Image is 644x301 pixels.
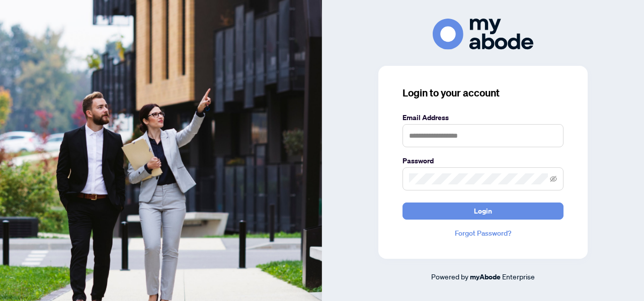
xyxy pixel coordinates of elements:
span: Powered by [431,272,468,281]
button: Login [403,203,563,220]
span: Enterprise [502,272,535,281]
span: Login [474,203,492,219]
label: Email Address [403,112,563,123]
img: ma-logo [433,19,533,49]
a: Forgot Password? [403,228,563,239]
h3: Login to your account [403,86,563,100]
span: eye-invisible [550,175,557,182]
a: myAbode [470,271,501,282]
label: Password [403,155,563,166]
